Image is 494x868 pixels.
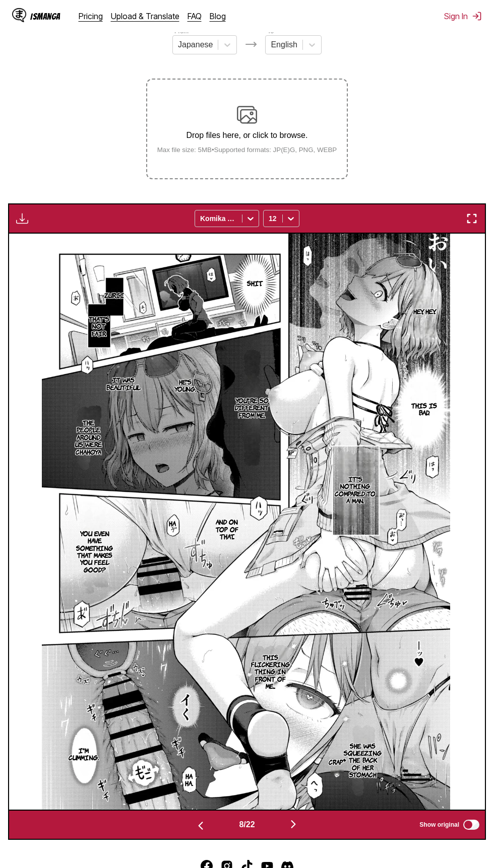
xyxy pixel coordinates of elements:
button: Sign In [444,11,482,21]
p: It's nothing compared to a man. [331,473,380,507]
p: I'm cumming. [67,745,101,763]
img: Sign out [472,11,482,21]
p: This flickering thing in front of me... [249,652,292,692]
p: He's young. [172,376,198,395]
img: Next page [287,818,299,830]
div: IsManga [30,12,60,21]
a: Upload & Translate [111,11,179,21]
p: Hey, hey. [411,306,438,317]
input: Show original [463,820,479,830]
span: 8 / 22 [239,820,255,829]
a: Pricing [79,11,103,21]
p: This is bad. [405,400,444,418]
p: You're so different from me. [233,395,271,420]
img: Languages icon [245,38,257,50]
img: IsManga Logo [12,8,26,22]
p: Drop files here, or click to browse. [149,131,345,140]
img: Previous page [195,820,207,832]
p: Crap* [327,756,348,767]
small: Max file size: 5MB • Supported formats: JP(E)G, PNG, WEBP [149,146,345,154]
p: Ha ha. [183,770,195,789]
p: Shit. [245,277,264,288]
p: Zurii [102,290,126,301]
p: And on top of that... [213,516,241,542]
p: It was beautiful [104,374,143,393]
a: Blog [210,11,226,21]
p: That's not fair. [87,313,111,339]
label: From [174,28,189,35]
span: Show original [419,821,459,828]
img: Download translated images [16,212,28,225]
p: You even have something that makes you feel good? [74,528,115,575]
p: She was squeezing the back of her stomach [342,740,384,780]
p: The people around us were chahoya [73,417,105,457]
label: To [267,28,274,35]
img: Manga Panel [42,234,451,810]
img: Enter fullscreen [466,212,478,225]
a: FAQ [188,11,202,21]
p: Ha [167,518,178,529]
a: IsManga LogoIsManga [12,8,79,24]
